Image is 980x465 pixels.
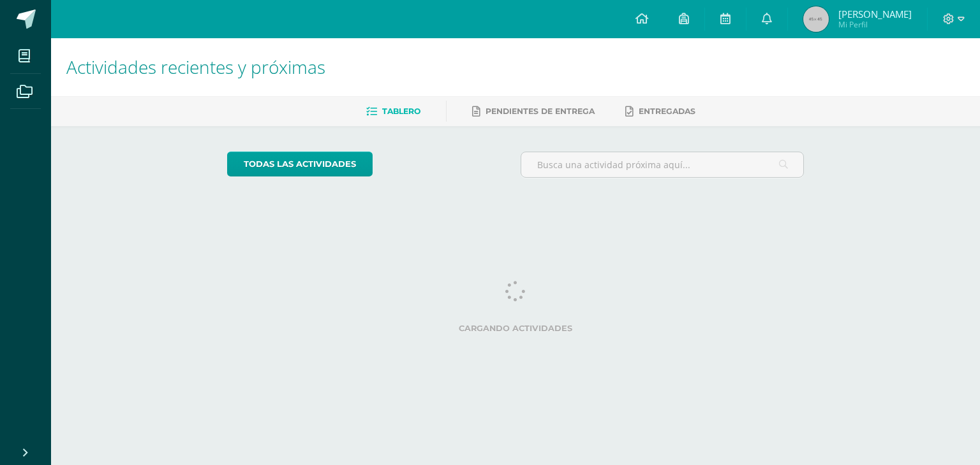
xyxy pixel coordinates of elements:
[521,152,804,177] input: Busca una actividad próxima aquí...
[227,152,373,176] a: todas las Actividades
[382,106,420,116] span: Tablero
[625,101,695,122] a: Entregadas
[838,8,912,20] span: [PERSON_NAME]
[227,324,805,333] label: Cargando actividades
[366,101,420,122] a: Tablero
[838,19,912,30] span: Mi Perfil
[472,101,595,122] a: Pendientes de entrega
[486,106,595,116] span: Pendientes de entrega
[639,106,695,116] span: Entregadas
[66,55,325,79] span: Actividades recientes y próximas
[803,6,829,32] img: 45x45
